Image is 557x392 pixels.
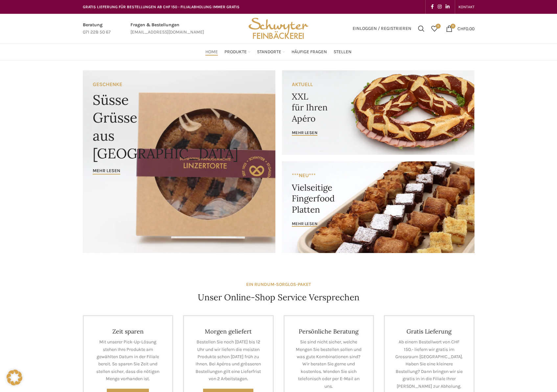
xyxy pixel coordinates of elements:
a: 0 [428,22,441,35]
div: Main navigation [80,45,478,58]
a: Standorte [257,45,285,58]
h4: Gratis Lieferung [395,328,464,335]
span: CHF [457,26,466,31]
a: Suchen [415,22,428,35]
a: Stellen [334,45,352,58]
span: KONTAKT [458,5,475,9]
a: Home [205,45,218,58]
h4: Zeit sparen [94,328,163,335]
a: Site logo [246,25,311,31]
span: GRATIS LIEFERUNG FÜR BESTELLUNGEN AB CHF 150 - FILIALABHOLUNG IMMER GRATIS [83,5,240,9]
a: Banner link [282,161,475,253]
a: Instagram social link [436,2,444,12]
a: Produkte [224,45,250,58]
a: Häufige Fragen [291,45,327,58]
span: 0 [436,24,441,29]
h4: Persönliche Beratung [294,328,363,335]
h4: Unser Online-Shop Service Versprechen [198,291,360,303]
a: Banner link [282,70,475,155]
a: Facebook social link [429,2,436,12]
div: Secondary navigation [455,0,478,13]
span: Produkte [224,49,247,55]
a: Banner link [83,70,275,253]
h4: Morgen geliefert [194,328,263,335]
a: KONTAKT [458,0,475,13]
span: Stellen [334,49,352,55]
p: Ab einem Bestellwert von CHF 150.- liefern wir gratis im Grossraum [GEOGRAPHIC_DATA]. Haben Sie e... [395,338,464,390]
a: Einloggen / Registrieren [349,22,415,35]
p: Sie sind nicht sicher, welche Mengen Sie bestellen sollen und was gute Kombinationen sind? Wir be... [294,338,363,390]
p: Bestellen Sie noch [DATE] bis 12 Uhr und wir liefern die meisten Produkte schon [DATE] früh zu Ih... [194,338,263,382]
a: Linkedin social link [444,2,452,12]
span: Home [205,49,218,55]
span: Einloggen / Registrieren [353,26,411,31]
div: Meine Wunschliste [428,22,441,35]
a: Infobox link [83,21,111,36]
strong: EIN RUNDUM-SORGLOS-PAKET [246,282,311,287]
a: Infobox link [130,21,204,36]
a: 0 CHF0.00 [443,22,478,35]
span: Standorte [257,49,281,55]
img: Bäckerei Schwyter [246,14,311,43]
span: Häufige Fragen [291,49,327,55]
bdi: 0.00 [457,26,475,31]
span: 0 [451,24,455,29]
p: Mit unserer Pick-Up-Lösung stehen Ihre Produkte am gewählten Datum in der Filiale bereit. So spar... [94,338,163,382]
